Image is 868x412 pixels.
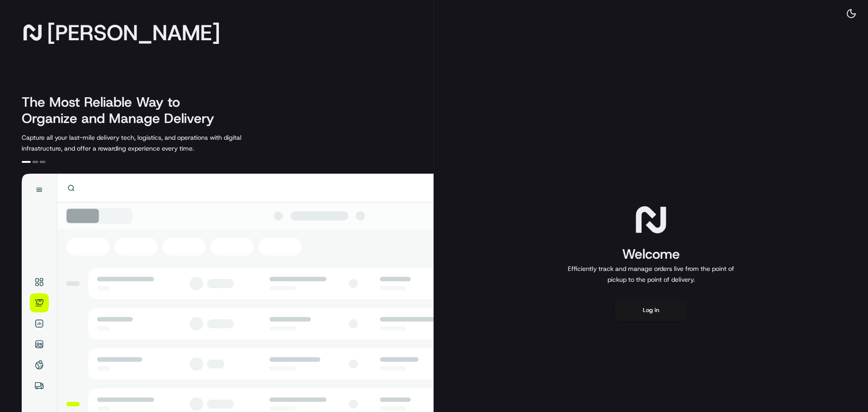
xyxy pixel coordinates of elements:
[22,94,224,127] h2: The Most Reliable Way to Organize and Manage Delivery
[564,263,738,285] p: Efficiently track and manage orders live from the point of pickup to the point of delivery.
[564,245,738,263] h1: Welcome
[47,24,220,42] span: [PERSON_NAME]
[22,132,282,154] p: Capture all your last-mile delivery tech, logistics, and operations with digital infrastructure, ...
[615,299,687,321] button: Log in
